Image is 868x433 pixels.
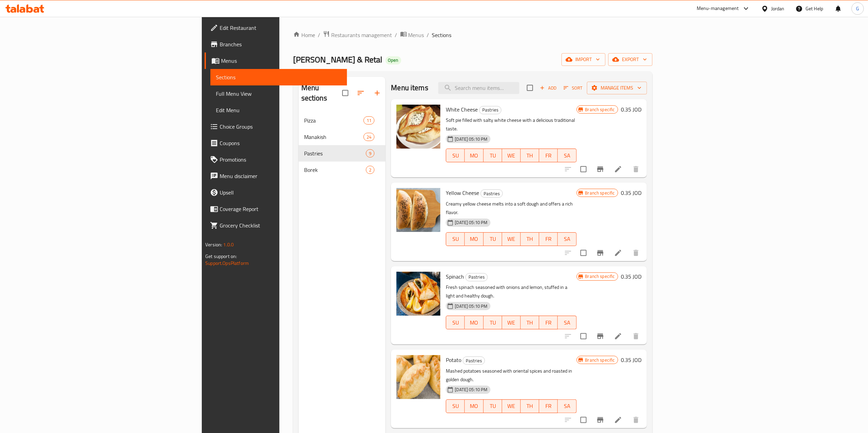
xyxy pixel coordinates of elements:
[438,82,519,94] input: search
[542,234,555,244] span: FR
[220,172,341,180] span: Menu disclaimer
[463,356,485,365] div: Pastries
[220,205,341,213] span: Coverage Report
[466,273,487,281] span: Pastries
[592,328,609,344] button: Branch-specific-item
[560,234,574,244] span: SA
[628,412,644,428] button: delete
[205,52,347,69] a: Menus
[521,399,539,413] button: TH
[304,166,366,174] div: Borek
[505,401,518,411] span: WE
[364,117,374,124] span: 11
[465,316,483,329] button: MO
[484,149,502,162] button: TU
[467,234,481,244] span: MO
[560,318,574,328] span: SA
[210,102,347,118] a: Edit Menu
[523,81,537,95] span: Select section
[449,318,462,328] span: SU
[369,85,385,101] button: Add section
[216,90,341,98] span: Full Menu View
[523,401,536,411] span: TH
[304,116,363,125] span: Pizza
[621,188,641,198] h6: 0.35 JOD
[216,106,341,114] span: Edit Menu
[537,83,559,93] span: Add item
[352,85,369,101] span: Sort sections
[537,83,559,93] button: Add
[449,234,462,244] span: SU
[205,184,347,201] a: Upsell
[408,31,424,39] span: Menus
[614,416,622,424] a: Edit menu item
[205,201,347,217] a: Coverage Report
[502,316,521,329] button: WE
[366,149,374,157] div: items
[621,105,641,114] h6: 0.35 JOD
[621,272,641,281] h6: 0.35 JOD
[299,145,386,162] div: Pastries9
[463,357,485,365] span: Pastries
[771,5,785,12] div: Jordan
[452,386,490,393] span: [DATE] 05:10 PM
[449,401,462,411] span: SU
[385,56,401,65] div: Open
[205,151,347,168] a: Promotions
[558,232,576,246] button: SA
[400,31,424,39] a: Menus
[467,318,481,328] span: MO
[446,200,576,217] p: Creamy yellow cheese melts into a soft dough and offers a rich flavor.
[539,149,558,162] button: FR
[539,232,558,246] button: FR
[587,82,647,94] button: Manage items
[562,53,605,66] button: import
[446,104,478,115] span: White Cheese
[446,399,465,413] button: SU
[614,55,647,64] span: export
[220,40,341,48] span: Branches
[465,232,483,246] button: MO
[205,252,237,261] span: Get support on:
[558,316,576,329] button: SA
[484,316,502,329] button: TU
[304,133,363,141] div: Manakish
[542,318,555,328] span: FR
[396,105,440,149] img: White Cheese
[486,318,499,328] span: TU
[465,273,488,281] div: Pastries
[523,234,536,244] span: TH
[523,318,536,328] span: TH
[363,116,374,125] div: items
[562,83,584,93] button: Sort
[205,135,347,151] a: Coupons
[452,136,490,142] span: [DATE] 05:10 PM
[205,217,347,234] a: Grocery Checklist
[614,249,622,257] a: Edit menu item
[446,188,479,198] span: Yellow Cheese
[366,166,374,174] div: items
[446,316,465,329] button: SU
[446,232,465,246] button: SU
[505,318,518,328] span: WE
[205,36,347,52] a: Branches
[582,357,618,363] span: Branch specific
[479,106,501,114] span: Pastries
[395,31,397,39] li: /
[467,401,481,411] span: MO
[576,329,591,343] span: Select to update
[560,151,574,161] span: SA
[558,149,576,162] button: SA
[363,133,374,141] div: items
[366,150,374,157] span: 9
[293,31,652,39] nav: breadcrumb
[576,413,591,427] span: Select to update
[216,73,341,81] span: Sections
[856,5,859,12] span: G
[542,401,555,411] span: FR
[221,57,341,65] span: Menus
[564,84,582,92] span: Sort
[432,31,452,39] span: Sections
